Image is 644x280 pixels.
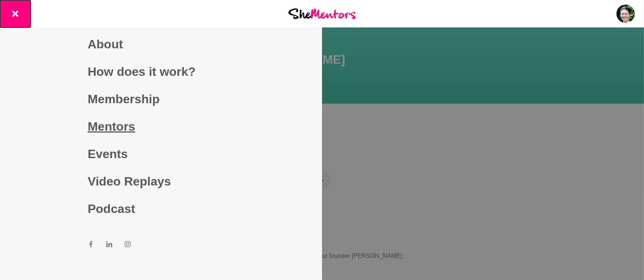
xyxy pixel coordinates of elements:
[88,241,94,250] a: Facebook
[88,58,235,85] a: How does it work?
[106,241,112,250] a: LinkedIn
[88,30,235,58] a: About
[88,168,235,195] a: Video Replays
[125,241,131,250] a: Instagram
[616,5,635,23] img: Roselynn Unson
[88,85,235,113] a: Membership
[88,195,235,222] a: Podcast
[88,113,235,140] a: Mentors
[288,8,356,19] img: She Mentors Logo
[88,140,235,168] a: Events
